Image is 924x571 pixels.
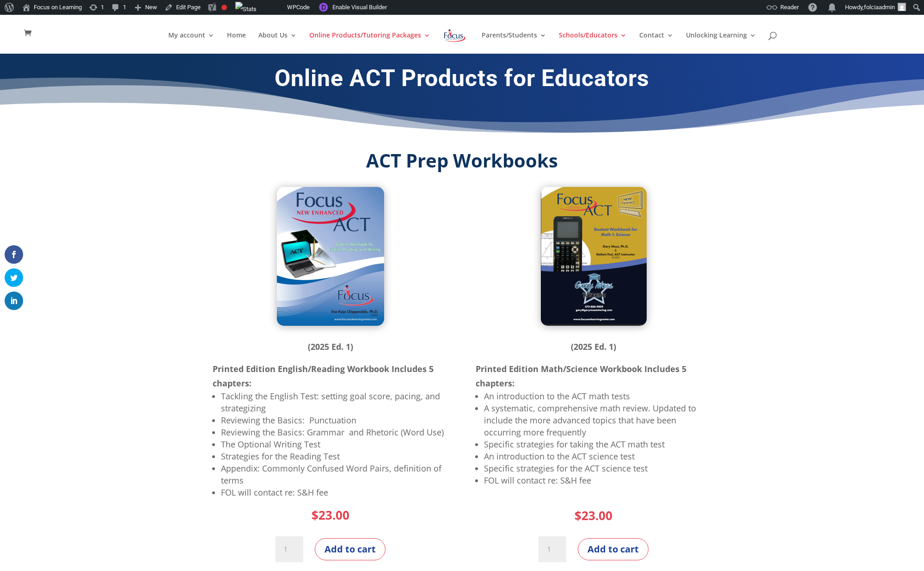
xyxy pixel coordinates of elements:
[443,27,467,44] img: Focus on Learning
[275,536,303,562] input: Product quantity
[309,32,430,54] a: Online Products/Tutoring Packages
[484,402,711,438] li: A systematic, comprehensive math review. Updated to include the more advanced topics that have be...
[484,462,711,474] li: Specific strategies for the ACT science test
[578,538,649,560] button: Add to cart
[213,363,434,389] strong: Printed Edition English/Reading Workbook Includes 5 chapters:
[221,426,448,438] li: Reviewing the Basics: Grammar and Rhetoric (Word Use)
[213,64,712,97] h1: Online ACT Products for Educators
[312,507,349,523] bdi: 23.00
[484,474,711,486] li: FOL will contact re: S&H fee
[476,363,686,389] strong: Printed Edition Math/Science Workbook Includes 5 chapters:
[639,32,673,54] a: Contact
[221,486,448,498] li: FOL will contact re: S&H fee
[277,187,384,326] img: ACT Prep English-Reading Workbook (2025 ed. 1)
[686,32,756,54] a: Unlocking Learning
[221,450,448,462] li: Strategies for the Reading Test
[308,341,353,352] strong: (2025 Ed. 1)
[221,462,448,486] li: Appendix: Commonly Confused Word Pairs, definition of terms
[541,187,647,326] img: ACT Prep Math-Science Workbook (2025 ed. 1)
[221,5,227,10] div: Focus keyphrase not set
[312,507,318,523] span: $
[168,32,214,54] a: My account
[559,32,627,54] a: Schools/Educators
[484,438,711,450] li: Specific strategies for taking the ACT math test
[315,538,386,560] button: Add to cart
[221,390,448,414] li: Tackling the English Test: setting goal score, pacing, and strategizing
[575,507,612,524] bdi: 23.00
[221,414,448,426] li: Reviewing the Basics: Punctuation
[575,507,581,524] span: $
[482,32,546,54] a: Parents/Students
[258,32,297,54] a: About Us
[221,438,448,450] li: The Optional Writing Test
[571,341,616,352] strong: (2025 Ed. 1)
[484,450,711,462] li: An introduction to the ACT science test
[484,390,711,402] li: An introduction to the ACT math tests
[227,32,246,54] a: Home
[864,4,895,11] span: folciaadmin
[538,536,566,562] input: Product quantity
[366,148,558,173] strong: ACT Prep Workbooks
[235,2,257,17] img: Views over 48 hours. Click for more Jetpack Stats.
